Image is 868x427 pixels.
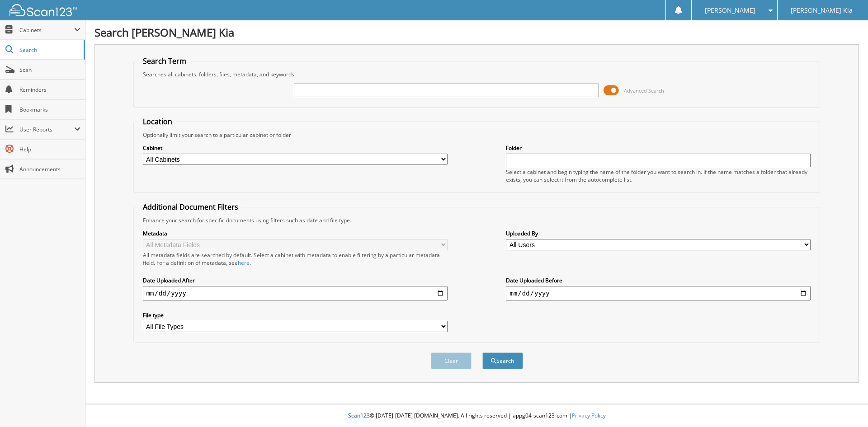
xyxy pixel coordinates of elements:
[482,352,523,369] button: Search
[19,106,80,113] span: Bookmarks
[572,412,606,419] a: Privacy Policy
[506,277,811,284] label: Date Uploaded Before
[19,145,80,153] span: Help
[143,286,448,300] input: start
[143,230,448,237] label: Metadata
[138,56,191,66] legend: Search Term
[138,202,243,212] legend: Additional Document Filters
[143,144,448,152] label: Cabinet
[506,286,811,300] input: end
[506,230,811,237] label: Uploaded By
[143,311,448,319] label: File type
[9,4,77,16] img: scan123-logo-white.svg
[506,168,811,183] div: Select a cabinet and begin typing the name of the folder you want to search in. If the name match...
[138,70,816,78] div: Searches all cabinets, folders, files, metadata, and keywords
[348,412,370,419] span: Scan123
[143,251,448,267] div: All metadata fields are searched by default. Select a cabinet with metadata to enable filtering b...
[19,165,80,173] span: Announcements
[791,8,853,13] span: [PERSON_NAME] Kia
[506,144,811,152] label: Folder
[19,66,80,74] span: Scan
[238,259,250,267] a: here
[138,131,816,139] div: Optionally limit your search to a particular cabinet or folder
[19,126,74,133] span: User Reports
[624,87,664,94] span: Advanced Search
[431,352,472,369] button: Clear
[19,26,74,34] span: Cabinets
[94,25,859,40] h1: Search [PERSON_NAME] Kia
[138,117,177,127] legend: Location
[19,86,80,94] span: Reminders
[143,277,448,284] label: Date Uploaded After
[138,216,816,224] div: Enhance your search for specific documents using filters such as date and file type.
[85,405,868,427] div: © [DATE]-[DATE] [DOMAIN_NAME]. All rights reserved | appg04-scan123-com |
[19,46,79,54] span: Search
[705,8,755,13] span: [PERSON_NAME]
